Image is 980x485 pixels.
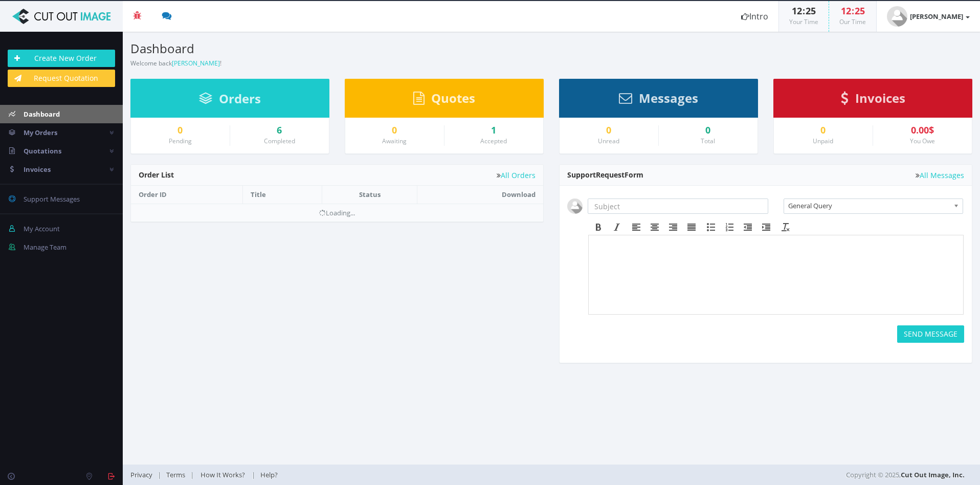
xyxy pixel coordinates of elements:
a: All Orders [497,171,536,179]
a: All Messages [916,171,964,179]
div: Align left [627,221,645,234]
small: Unread [598,137,619,145]
span: Orders [219,90,261,107]
small: Accepted [480,137,507,145]
div: Decrease indent [739,221,757,234]
a: 0 [353,125,436,136]
img: user_default.jpg [567,199,583,214]
th: Order ID [131,186,242,204]
span: : [851,5,855,17]
div: Align right [664,221,682,234]
span: : [802,5,806,17]
button: SEND MESSAGE [897,325,964,343]
th: Title [242,186,322,204]
small: Pending [169,137,192,145]
span: Request [596,170,625,180]
div: Bullet list [702,221,720,234]
a: [PERSON_NAME] [172,59,220,68]
a: Invoices [841,96,905,105]
span: My Account [24,224,60,233]
div: Increase indent [757,221,775,234]
span: Messages [639,90,698,106]
span: 12 [841,5,851,17]
div: Bold [589,221,608,234]
a: [PERSON_NAME] [877,1,980,32]
a: Privacy [130,470,158,479]
div: Clear formatting [776,221,795,234]
div: Align center [645,221,664,234]
small: Completed [264,137,295,145]
img: Cut Out Image [8,9,115,24]
span: Invoices [855,90,905,106]
a: Messages [619,96,698,105]
span: How It Works? [201,470,245,479]
span: Support Messages [24,194,80,204]
span: My Orders [24,128,57,137]
div: Italic [608,221,626,234]
div: Justify [682,221,701,234]
a: Terms [161,470,190,479]
input: Subject [588,199,768,214]
small: Total [701,137,715,145]
a: Create New Order [8,50,115,67]
span: Support Form [567,170,643,180]
div: | | | [130,465,692,485]
div: 0.00$ [881,125,965,136]
span: Invoices [24,165,51,174]
th: Download [417,186,543,204]
small: Awaiting [382,137,407,145]
a: How It Works? [194,470,252,479]
span: Manage Team [24,242,66,252]
span: Order List [139,170,174,180]
a: 0 [567,125,651,136]
th: Status [322,186,417,204]
strong: [PERSON_NAME] [910,12,963,21]
span: 25 [855,5,865,17]
a: Cut Out Image, Inc. [901,470,965,479]
a: Help? [255,470,283,479]
div: 0 [666,125,750,136]
iframe: Rich Text Area. Press ALT-F9 for menu. Press ALT-F10 for toolbar. Press ALT-0 for help [589,235,963,314]
a: 1 [452,125,536,136]
td: Loading... [131,204,543,222]
h3: Dashboard [130,42,544,55]
div: Numbered list [720,221,739,234]
span: General Query [788,199,949,212]
a: Intro [731,1,778,32]
span: 12 [792,5,802,17]
a: 6 [238,125,322,136]
span: 25 [806,5,816,17]
span: Quotations [24,146,61,156]
small: Our Time [839,17,866,26]
small: Welcome back ! [130,59,221,68]
span: Dashboard [24,109,60,119]
a: Orders [199,96,261,105]
img: user_default.jpg [887,6,907,27]
a: Quotes [413,96,475,105]
span: Copyright © 2025, [846,470,965,480]
a: 0 [782,125,865,136]
small: Unpaid [813,137,833,145]
a: Request Quotation [8,70,115,87]
a: 0 [139,125,222,136]
span: Quotes [431,90,475,106]
small: Your Time [789,17,818,26]
small: You Owe [910,137,935,145]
